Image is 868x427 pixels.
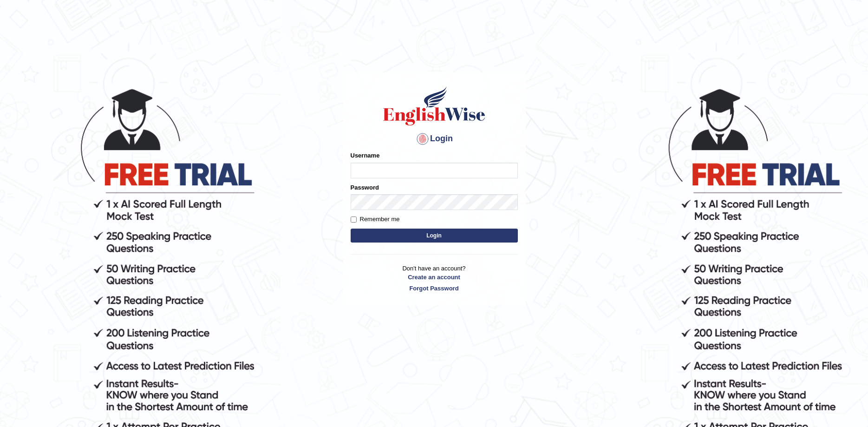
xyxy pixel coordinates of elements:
label: Password [351,183,379,192]
a: Create an account [351,273,518,282]
button: Login [351,229,518,243]
a: Forgot Password [351,284,518,293]
label: Username [351,151,380,160]
img: Logo of English Wise sign in for intelligent practice with AI [381,85,487,127]
h4: Login [351,131,518,146]
p: Don't have an account? [351,264,518,293]
label: Remember me [351,215,400,224]
input: Remember me [351,217,357,223]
